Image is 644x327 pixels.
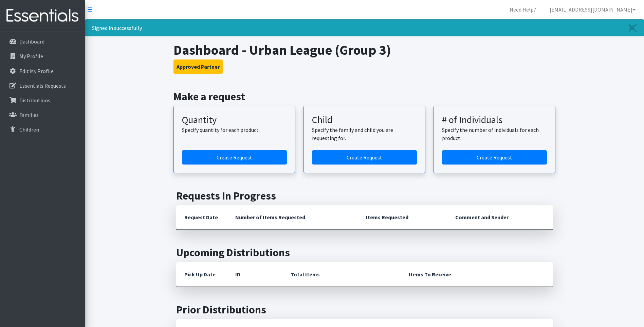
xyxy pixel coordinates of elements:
th: Number of Items Requested [227,205,358,230]
h3: Child [312,114,417,126]
th: ID [227,262,282,287]
p: My Profile [19,53,43,59]
a: Create a request by number of individuals [442,150,547,165]
div: Signed in successfully. [85,19,644,36]
th: Request Date [176,205,227,230]
p: Edit My Profile [19,68,54,74]
p: Families [19,111,39,118]
p: Specify quantity for each product. [182,126,287,134]
a: My Profile [3,49,82,63]
h2: Upcoming Distributions [176,246,553,259]
h2: Make a request [173,90,555,103]
a: [EMAIL_ADDRESS][DOMAIN_NAME] [544,3,641,16]
a: Children [3,123,82,136]
p: Distributions [19,97,50,104]
a: Edit My Profile [3,64,82,78]
th: Items Requested [358,205,447,230]
th: Total Items [282,262,401,287]
h2: Prior Distributions [176,303,553,316]
h1: Dashboard - Urban League (Group 3) [173,42,555,58]
h2: Requests In Progress [176,189,553,202]
a: Create a request by quantity [182,150,287,165]
th: Pick Up Date [176,262,227,287]
a: Families [3,108,82,122]
th: Items To Receive [401,262,553,287]
a: Create a request for a child or family [312,150,417,165]
p: Essentials Requests [19,82,66,89]
p: Dashboard [19,38,44,45]
th: Comment and Sender [447,205,553,230]
a: Need Help? [504,3,541,16]
p: Specify the number of individuals for each product. [442,126,547,142]
a: Distributions [3,93,82,107]
a: Close [622,20,644,36]
img: HumanEssentials [3,4,82,27]
p: Children [19,126,39,133]
p: Specify the family and child you are requesting for. [312,126,417,142]
a: Dashboard [3,35,82,48]
button: Approved Partner [173,59,223,74]
h3: # of Individuals [442,114,547,126]
a: Essentials Requests [3,79,82,92]
h3: Quantity [182,114,287,126]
